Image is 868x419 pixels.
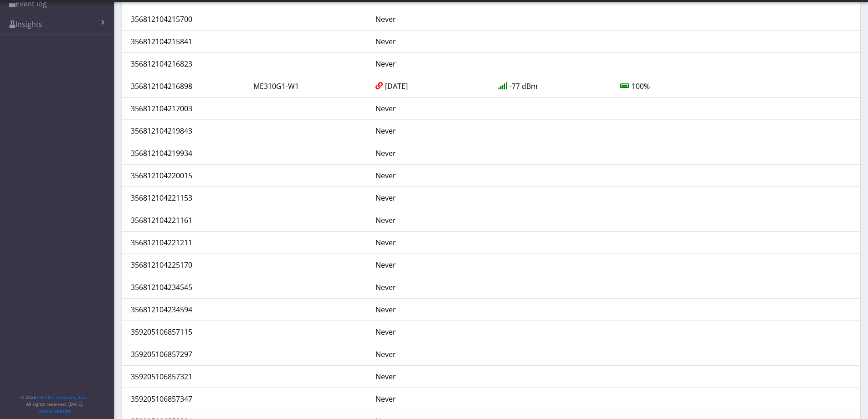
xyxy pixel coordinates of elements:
[21,401,88,408] p: All rights reserved. [DATE]
[124,326,247,337] div: 359205106857115
[369,36,491,47] div: Never
[369,393,491,404] div: Never
[632,81,650,92] span: 100%
[124,148,247,159] div: 356812104219934
[369,58,491,69] div: Never
[369,103,491,114] div: Never
[369,170,491,181] div: Never
[36,394,87,400] a: Telit IoT Solutions, Inc.
[369,326,491,337] div: Never
[124,125,247,136] div: 356812104219843
[369,148,491,159] div: Never
[124,304,247,315] div: 356812104234594
[369,349,491,360] div: Never
[124,103,247,114] div: 356812104217003
[124,371,247,382] div: 359205106857321
[38,408,71,414] a: Status website
[124,36,247,47] div: 356812104215841
[124,81,247,92] div: 356812104216898
[509,81,538,92] span: -77 dBm
[369,192,491,203] div: Never
[124,349,247,360] div: 359205106857297
[369,371,491,382] div: Never
[369,125,491,136] div: Never
[124,237,247,248] div: 356812104221211
[124,14,247,25] div: 356812104215700
[124,170,247,181] div: 356812104220015
[124,259,247,270] div: 356812104225170
[369,14,491,25] div: Never
[124,192,247,203] div: 356812104221153
[369,282,491,293] div: Never
[124,282,247,293] div: 356812104234545
[369,259,491,270] div: Never
[369,215,491,226] div: Never
[124,58,247,69] div: 356812104216823
[369,304,491,315] div: Never
[124,393,247,404] div: 359205106857347
[385,81,408,92] span: [DATE]
[369,237,491,248] div: Never
[247,81,369,92] div: ME310G1-W1
[124,215,247,226] div: 356812104221161
[21,394,88,401] p: © 2025 .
